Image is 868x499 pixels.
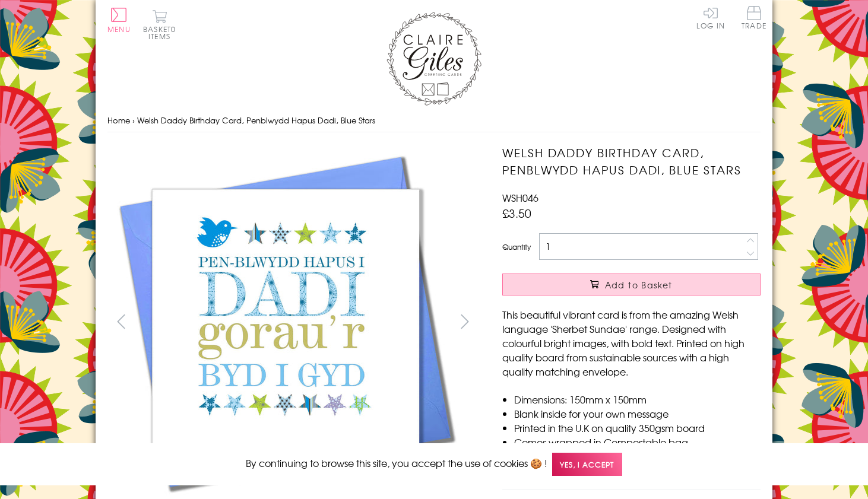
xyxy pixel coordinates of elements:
[107,109,761,133] nav: breadcrumbs
[514,392,761,406] li: Dimensions: 150mm x 150mm
[742,6,766,29] span: Trade
[514,435,761,449] li: Comes wrapped in Compostable bag
[502,274,761,295] button: Add to Basket
[107,8,131,33] button: Menu
[137,115,375,126] span: Welsh Daddy Birthday Card, Penblwydd Hapus Dadi, Blue Stars
[696,6,725,29] a: Log In
[502,307,761,379] p: This beautiful vibrant card is from the amazing Welsh language 'Sherbet Sundae' range. Designed w...
[502,241,531,252] label: Quantity
[452,308,479,335] button: next
[107,24,131,34] span: Menu
[387,12,481,106] img: Claire Giles Greetings Cards
[742,6,766,31] a: Trade
[514,406,761,421] li: Blank inside for your own message
[148,24,176,42] span: 0 items
[502,205,531,221] span: £3.50
[514,421,761,435] li: Printed in the U.K on quality 350gsm board
[502,144,761,179] h1: Welsh Daddy Birthday Card, Penblwydd Hapus Dadi, Blue Stars
[502,190,538,205] span: WSH046
[132,115,135,126] span: ›
[107,308,134,335] button: prev
[143,9,176,40] button: Basket0 items
[107,115,130,126] a: Home
[552,453,622,476] span: Yes, I accept
[605,279,673,291] span: Add to Basket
